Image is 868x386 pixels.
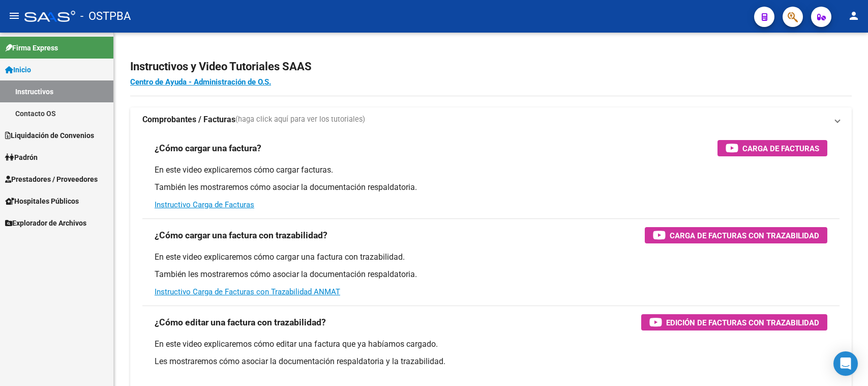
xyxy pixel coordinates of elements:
button: Edición de Facturas con Trazabilidad [641,314,827,330]
span: Inicio [5,64,31,75]
span: Explorador de Archivos [5,217,86,229]
span: Padrón [5,152,38,163]
span: Prestadores / Proveedores [5,174,98,185]
div: Open Intercom Messenger [833,351,858,376]
button: Carga de Facturas con Trazabilidad [645,227,827,243]
span: Hospitales Públicos [5,196,79,207]
p: También les mostraremos cómo asociar la documentación respaldatoria. [155,182,827,193]
p: En este video explicaremos cómo editar una factura que ya habíamos cargado. [155,339,827,350]
a: Instructivo Carga de Facturas con Trazabilidad ANMAT [155,287,340,296]
span: (haga click aquí para ver los tutoriales) [235,114,365,125]
button: Carga de Facturas [717,140,827,156]
strong: Comprobantes / Facturas [142,114,235,125]
p: También les mostraremos cómo asociar la documentación respaldatoria. [155,269,827,280]
span: Carga de Facturas [742,142,819,155]
mat-icon: person [848,10,860,22]
h2: Instructivos y Video Tutoriales SAAS [130,57,852,76]
mat-expansion-panel-header: Comprobantes / Facturas(haga click aquí para ver los tutoriales) [130,107,852,132]
a: Centro de Ayuda - Administración de O.S. [130,77,271,87]
h3: ¿Cómo cargar una factura? [155,141,261,155]
p: En este video explicaremos cómo cargar una factura con trazabilidad. [155,252,827,263]
p: En este video explicaremos cómo cargar facturas. [155,164,827,176]
p: Les mostraremos cómo asociar la documentación respaldatoria y la trazabilidad. [155,356,827,367]
mat-icon: menu [8,10,20,22]
span: Carga de Facturas con Trazabilidad [670,229,819,242]
span: Liquidación de Convenios [5,130,94,141]
span: - OSTPBA [80,5,131,27]
h3: ¿Cómo cargar una factura con trazabilidad? [155,228,327,242]
a: Instructivo Carga de Facturas [155,200,254,209]
span: Firma Express [5,42,58,53]
span: Edición de Facturas con Trazabilidad [666,316,819,329]
h3: ¿Cómo editar una factura con trazabilidad? [155,315,326,329]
